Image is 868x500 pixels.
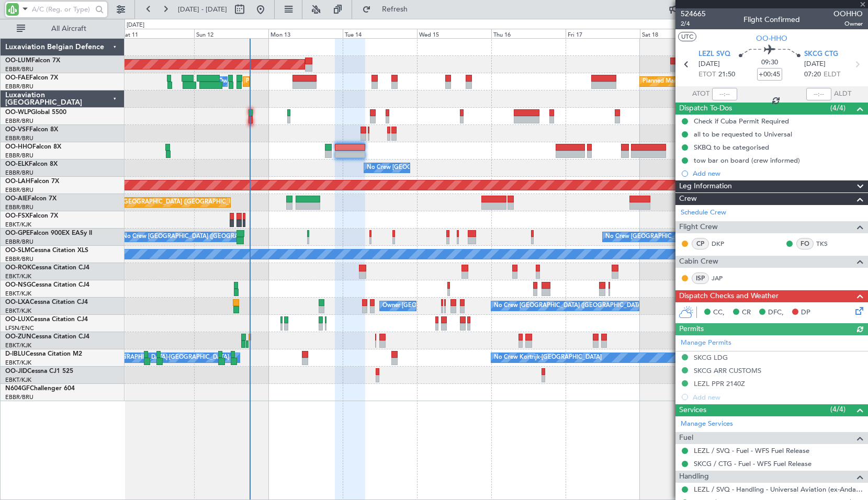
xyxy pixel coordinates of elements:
[494,298,669,314] div: No Crew [GEOGRAPHIC_DATA] ([GEOGRAPHIC_DATA] National)
[5,385,30,392] span: N604GF
[5,247,30,254] span: OO-SLM
[830,404,846,415] span: (4/4)
[5,376,31,384] a: EBKT/KJK
[5,385,75,392] a: N604GFChallenger 604
[679,404,706,416] span: Services
[5,186,33,194] a: EBBR/BRU
[5,342,31,349] a: EBKT/KJK
[681,419,733,429] a: Manage Services
[12,20,114,37] button: All Aircraft
[5,203,33,211] a: EBBR/BRU
[718,70,735,80] span: 21:50
[5,152,33,160] a: EBBR/BRU
[5,134,33,142] a: EBBR/BRU
[5,75,29,81] span: OO-FAE
[5,178,30,185] span: OO-LAH
[761,58,778,68] span: 09:30
[373,6,417,13] span: Refresh
[32,2,92,17] input: A/C (Reg. or Type)
[679,290,779,302] span: Dispatch Checks and Weather
[5,265,31,271] span: OO-ROK
[834,89,851,99] span: ALDT
[5,117,33,125] a: EBBR/BRU
[127,21,144,30] div: [DATE]
[5,196,28,202] span: OO-AIE
[692,238,709,249] div: CP
[5,83,33,90] a: EBBR/BRU
[5,368,27,374] span: OO-JID
[5,169,33,177] a: EBBR/BRU
[566,29,640,38] div: Fri 17
[417,29,491,38] div: Wed 15
[5,127,29,133] span: OO-VSF
[698,70,716,80] span: ETOT
[5,290,31,298] a: EBKT/KJK
[5,161,58,167] a: OO-ELKFalcon 8X
[692,272,709,284] div: ISP
[5,144,61,150] a: OO-HHOFalcon 8X
[5,324,34,332] a: LFSN/ENC
[801,308,810,318] span: DP
[5,334,89,340] a: OO-ZUNCessna Citation CJ4
[694,156,800,165] div: tow bar on board (crew informed)
[5,316,88,323] a: OO-LUXCessna Citation CJ4
[357,1,420,18] button: Refresh
[5,109,66,116] a: OO-WLPGlobal 5500
[804,70,821,80] span: 07:20
[698,59,720,70] span: [DATE]
[5,393,33,401] a: EBBR/BRU
[178,5,227,14] span: [DATE] - [DATE]
[343,29,417,38] div: Tue 14
[367,160,542,176] div: No Crew [GEOGRAPHIC_DATA] ([GEOGRAPHIC_DATA] National)
[122,229,298,245] div: No Crew [GEOGRAPHIC_DATA] ([GEOGRAPHIC_DATA] National)
[679,193,697,205] span: Crew
[694,459,811,468] a: SKCG / CTG - Fuel - WFS Fuel Release
[694,446,809,455] a: LEZL / SVQ - Fuel - WFS Fuel Release
[833,8,863,19] span: OOHHO
[712,239,735,248] a: DKP
[642,74,832,89] div: Planned Maint [GEOGRAPHIC_DATA] ([GEOGRAPHIC_DATA] National)
[5,299,30,305] span: OO-LXA
[679,471,709,483] span: Handling
[5,230,30,236] span: OO-GPE
[5,351,26,357] span: D-IBLU
[679,256,718,268] span: Cabin Crew
[5,213,29,219] span: OO-FSX
[830,103,846,113] span: (4/4)
[5,65,33,73] a: EBBR/BRU
[5,351,82,357] a: D-IBLUCessna Citation M2
[692,89,709,99] span: ATOT
[605,229,781,245] div: No Crew [GEOGRAPHIC_DATA] ([GEOGRAPHIC_DATA] National)
[5,109,31,116] span: OO-WLP
[756,33,787,44] span: OO-HHO
[5,272,31,280] a: EBKT/KJK
[5,230,92,236] a: OO-GPEFalcon 900EX EASy II
[5,196,57,202] a: OO-AIEFalcon 7X
[120,29,194,38] div: Sat 11
[5,316,30,323] span: OO-LUX
[679,180,732,192] span: Leg Information
[5,58,60,64] a: OO-LUMFalcon 7X
[194,29,268,38] div: Sun 12
[816,239,840,248] a: TKS
[640,29,714,38] div: Sat 18
[5,58,31,64] span: OO-LUM
[804,49,838,60] span: SKCG CTG
[768,308,784,318] span: DFC,
[82,195,247,210] div: Planned Maint [GEOGRAPHIC_DATA] ([GEOGRAPHIC_DATA])
[833,19,863,28] span: Owner
[27,25,110,32] span: All Aircraft
[5,144,32,150] span: OO-HHO
[5,127,58,133] a: OO-VSFFalcon 8X
[681,19,706,28] span: 2/4
[5,334,31,340] span: OO-ZUN
[694,130,792,139] div: all to be requested to Universal
[824,70,840,80] span: ELDT
[491,29,566,38] div: Thu 16
[382,298,524,314] div: Owner [GEOGRAPHIC_DATA]-[GEOGRAPHIC_DATA]
[693,169,863,178] div: Add new
[494,350,602,366] div: No Crew Kortrijk-[GEOGRAPHIC_DATA]
[5,247,88,254] a: OO-SLMCessna Citation XLS
[5,299,88,305] a: OO-LXACessna Citation CJ4
[246,74,337,89] div: Planned Maint Melsbroek Air Base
